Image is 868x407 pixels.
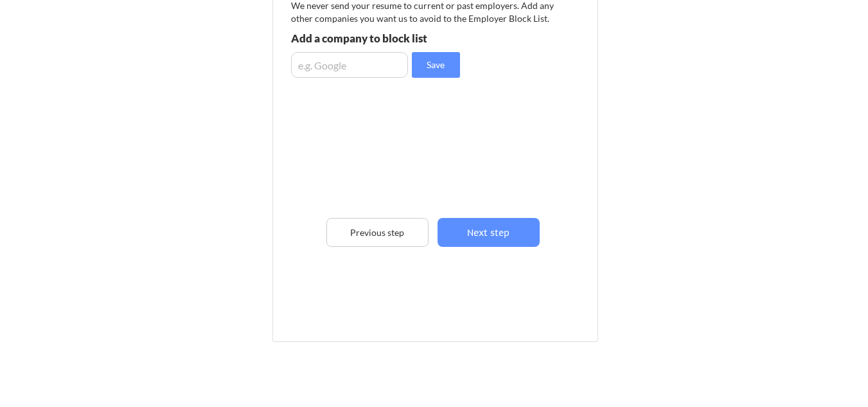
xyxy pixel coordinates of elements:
[291,52,408,78] input: e.g. Google
[412,52,460,78] button: Save
[326,218,429,247] button: Previous step
[291,33,479,44] div: Add a company to block list
[438,218,540,247] button: Next step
